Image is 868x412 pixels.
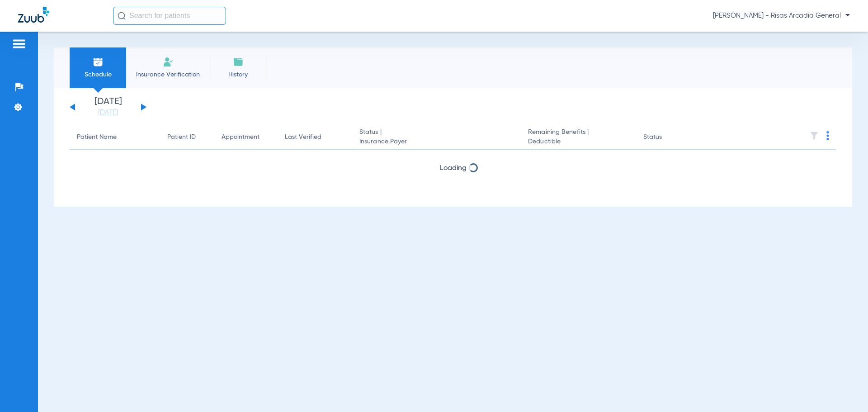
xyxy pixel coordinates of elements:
[285,133,321,142] div: Last Verified
[118,12,126,20] img: Search Icon
[359,137,514,147] span: Insurance Payer
[521,125,636,150] th: Remaining Benefits |
[76,70,119,79] span: Schedule
[167,133,196,142] div: Patient ID
[352,125,521,150] th: Status |
[81,97,135,117] li: [DATE]
[93,57,104,67] img: Schedule
[77,133,117,142] div: Patient Name
[826,131,829,140] img: group-dot-blue.svg
[167,133,207,142] div: Patient ID
[217,70,259,79] span: History
[222,133,270,142] div: Appointment
[713,11,850,20] span: [PERSON_NAME] - Risas Arcadia General
[285,133,345,142] div: Last Verified
[81,108,135,117] a: [DATE]
[528,137,628,147] span: Deductible
[233,57,244,67] img: History
[18,7,49,23] img: Zuub Logo
[113,7,226,25] input: Search for patients
[636,125,697,150] th: Status
[440,165,467,172] span: Loading
[77,133,153,142] div: Patient Name
[810,131,819,140] img: filter.svg
[222,133,259,142] div: Appointment
[12,38,26,49] img: hamburger-icon
[163,57,174,67] img: Manual Insurance Verification
[133,70,203,79] span: Insurance Verification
